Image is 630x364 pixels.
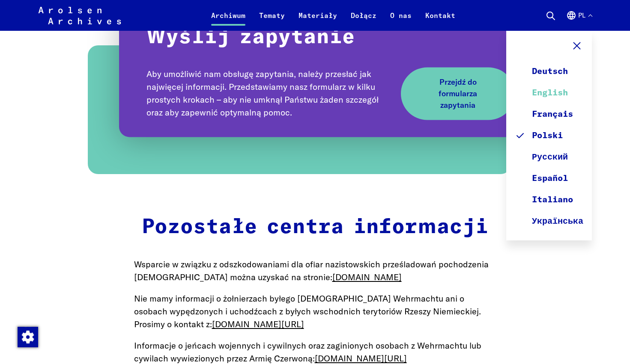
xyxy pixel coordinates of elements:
p: Aby umożliwić nam obsługę zapytania, należy przesłać jak najwięcej informacji. Przedstawiamy nasz... [146,68,392,119]
a: Français [515,104,583,125]
a: Italiano [515,189,583,210]
a: Українська [515,210,583,232]
button: Polski, wybór języka [566,10,592,31]
a: Kontakt [418,10,462,31]
nav: Podstawowy [204,5,462,26]
p: Wyślij zapytanie [146,25,515,50]
a: Deutsch [515,61,583,82]
a: Archiwum [204,10,252,31]
a: Русский [515,146,583,168]
p: Nie mamy informacji o żołnierzach byłego [DEMOGRAPHIC_DATA] Wehrmachtu ani o osobach wypędzonych ... [134,292,496,331]
a: Dołącz [344,10,383,31]
a: Tematy [252,10,292,31]
a: Polski [515,125,583,146]
a: Español [515,168,583,189]
a: Przejdź do formularza zapytania [401,67,515,120]
span: Przejdź do formularza zapytania [421,76,495,111]
a: O nas [383,10,418,31]
a: [DOMAIN_NAME] [332,272,402,282]
p: Wsparcie w związku z odszkodowaniami dla ofiar nazistowskich prześladowań pochodzenia [DEMOGRAPHI... [134,258,496,284]
img: Zmienić zgodę [18,327,38,347]
a: [DOMAIN_NAME][URL] [212,319,304,329]
strong: Pozostałe centra informacji [142,217,488,237]
a: English [515,82,583,104]
a: Materiały [292,10,344,31]
a: [DOMAIN_NAME][URL] [315,353,407,364]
